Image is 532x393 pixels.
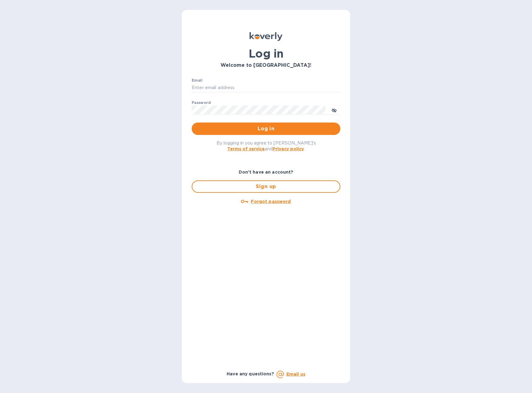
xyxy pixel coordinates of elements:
[216,140,316,151] span: By logging in you agree to [PERSON_NAME]'s and .
[251,199,291,204] u: Forgot password
[239,170,294,175] b: Don't have an account?
[250,32,282,41] img: Koverly
[192,63,340,68] h3: Welcome to [GEOGRAPHIC_DATA]!
[192,79,203,82] label: Email
[192,180,340,193] button: Sign up
[227,371,274,376] b: Have any questions?
[273,146,304,151] a: Privacy policy
[192,83,340,93] input: Enter email address
[197,183,335,190] span: Sign up
[192,123,340,135] button: Log in
[227,146,265,151] a: Terms of service
[197,125,335,132] span: Log in
[192,101,211,105] label: Password
[286,372,305,377] a: Email us
[192,47,340,60] h1: Log in
[328,104,340,116] button: toggle password visibility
